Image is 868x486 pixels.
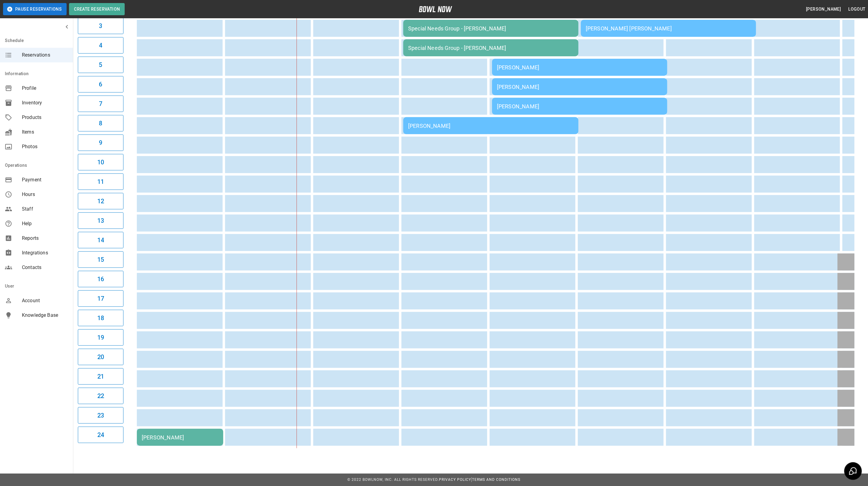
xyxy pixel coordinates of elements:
div: [PERSON_NAME] [497,64,662,71]
button: 24 [78,427,123,443]
div: [PERSON_NAME] [142,434,218,441]
h6: 20 [97,352,104,362]
h6: 23 [97,411,104,420]
span: Integrations [22,249,68,257]
button: 7 [78,96,123,112]
h6: 4 [99,40,102,50]
img: logo [419,6,452,12]
h6: 17 [97,294,104,303]
button: 20 [78,349,123,365]
button: 4 [78,37,123,54]
span: Help [22,220,68,227]
div: [PERSON_NAME] [497,84,662,90]
button: 22 [78,388,123,404]
button: 5 [78,57,123,73]
h6: 5 [99,60,102,70]
button: 13 [78,212,123,229]
div: Special Needs Group - [PERSON_NAME] [408,25,574,32]
div: [PERSON_NAME] [PERSON_NAME] [586,25,751,32]
span: Knowledge Base [22,312,68,319]
a: Privacy Policy [439,477,471,482]
button: 21 [78,368,123,385]
button: 17 [78,290,123,307]
h6: 7 [99,99,102,109]
button: 12 [78,193,123,209]
span: Hours [22,191,68,198]
div: [PERSON_NAME] [408,123,574,129]
span: Products [22,114,68,121]
h6: 9 [99,138,102,148]
h6: 12 [97,196,104,206]
span: Inventory [22,99,68,107]
button: 6 [78,76,123,93]
h6: 16 [97,274,104,284]
a: Terms and Conditions [472,477,521,482]
h6: 3 [99,21,102,31]
h6: 19 [97,333,104,342]
button: [PERSON_NAME] [804,4,843,15]
h6: 10 [97,157,104,167]
span: Staff [22,205,68,213]
h6: 22 [97,391,104,401]
h6: 24 [97,430,104,440]
span: Payment [22,176,68,184]
h6: 14 [97,235,104,245]
h6: 6 [99,79,102,89]
h6: 8 [99,118,102,128]
button: 8 [78,115,123,131]
span: Reservations [22,51,68,59]
span: Contacts [22,264,68,271]
div: Special Needs Group - [PERSON_NAME] [408,45,574,51]
h6: 18 [97,313,104,323]
button: 10 [78,154,123,170]
h6: 13 [97,216,104,226]
button: 16 [78,271,123,287]
button: 14 [78,232,123,248]
span: Items [22,128,68,136]
h6: 21 [97,372,104,381]
button: Pause Reservations [3,3,67,15]
h6: 11 [97,177,104,187]
button: Create Reservation [69,3,125,15]
h6: 15 [97,255,104,264]
button: 18 [78,310,123,326]
span: Photos [22,143,68,150]
button: 19 [78,329,123,346]
span: Account [22,297,68,304]
div: [PERSON_NAME] [497,103,662,110]
button: 11 [78,173,123,190]
span: © 2022 BowlNow, Inc. All Rights Reserved. [347,477,439,482]
span: Reports [22,235,68,242]
span: Profile [22,85,68,92]
button: 9 [78,135,123,151]
button: 3 [78,18,123,34]
button: Logout [846,4,868,15]
button: 23 [78,407,123,424]
button: 15 [78,251,123,268]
